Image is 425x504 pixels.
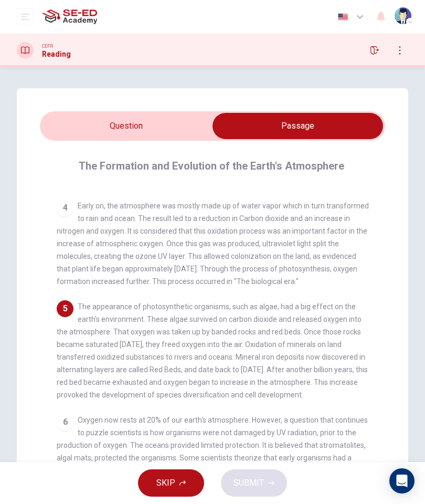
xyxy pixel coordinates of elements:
h4: The Formation and Evolution of the Earth's Atmosphere [79,157,344,174]
span: The appearance of photosynthetic organisms, such as algae, had a big effect on the earth's enviro... [57,302,368,399]
img: SE-ED Academy logo [42,6,97,27]
span: SKIP [156,476,175,490]
span: CEFR [42,43,53,50]
button: open mobile menu [17,8,34,25]
span: Oxygen now rests at 20% of our earth's atmosphere. However, a question that continues to puzzle s... [57,416,368,487]
img: en [336,13,349,21]
button: SKIP [138,469,204,497]
img: Profile picture [395,7,411,24]
div: 6 [57,414,73,430]
div: 5 [57,300,73,317]
span: Early on, the atmosphere was mostly made up of water vapor which in turn transformed to rain and ... [57,202,369,286]
h1: Reading [42,50,71,58]
div: 4 [57,199,73,216]
div: Open Intercom Messenger [389,468,415,493]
